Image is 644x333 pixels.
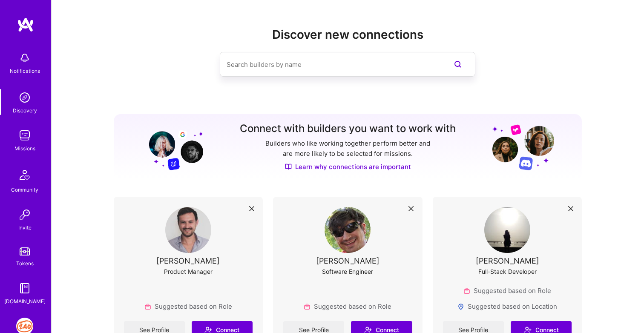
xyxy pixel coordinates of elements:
img: Invite [16,206,33,223]
h3: Connect with builders you want to work with [240,123,456,135]
div: Notifications [10,66,40,75]
i: icon SearchPurple [453,59,463,69]
div: Community [11,185,38,194]
div: Missions [14,144,35,153]
div: [PERSON_NAME] [316,256,379,265]
img: User Avatar [325,207,371,253]
img: discovery [16,89,33,106]
div: Suggested based on Role [144,302,232,311]
img: User Avatar [165,207,211,253]
i: icon Close [568,206,573,211]
img: Role icon [463,287,470,294]
img: Grow your network [141,123,203,170]
i: icon Close [408,206,414,211]
img: guide book [16,280,33,297]
div: Discovery [13,106,37,115]
div: [PERSON_NAME] [476,256,539,265]
div: Full-Stack Developer [478,267,537,276]
div: [DOMAIN_NAME] [4,297,46,306]
img: Community [14,165,35,185]
div: Software Engineer [322,267,373,276]
img: teamwork [16,127,33,144]
img: bell [16,49,33,66]
div: Suggested based on Location [457,302,557,311]
div: Product Manager [164,267,213,276]
div: Invite [18,223,32,232]
img: Grow your network [492,124,554,170]
h2: Discover new connections [114,28,582,42]
div: Suggested based on Role [304,302,391,311]
img: Discover [285,163,292,170]
img: User Avatar [484,207,530,253]
img: tokens [20,247,30,255]
img: Locations icon [457,303,464,310]
div: [PERSON_NAME] [156,256,220,265]
div: Tokens [16,259,34,268]
p: Builders who like working together perform better and are more likely to be selected for missions. [264,138,432,159]
img: Role icon [304,303,310,310]
img: logo [17,17,34,32]
i: icon Close [249,206,254,211]
img: Role icon [144,303,151,310]
div: Suggested based on Role [463,286,551,295]
input: Search builders by name [227,54,434,75]
a: Learn why connections are important [285,162,411,171]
